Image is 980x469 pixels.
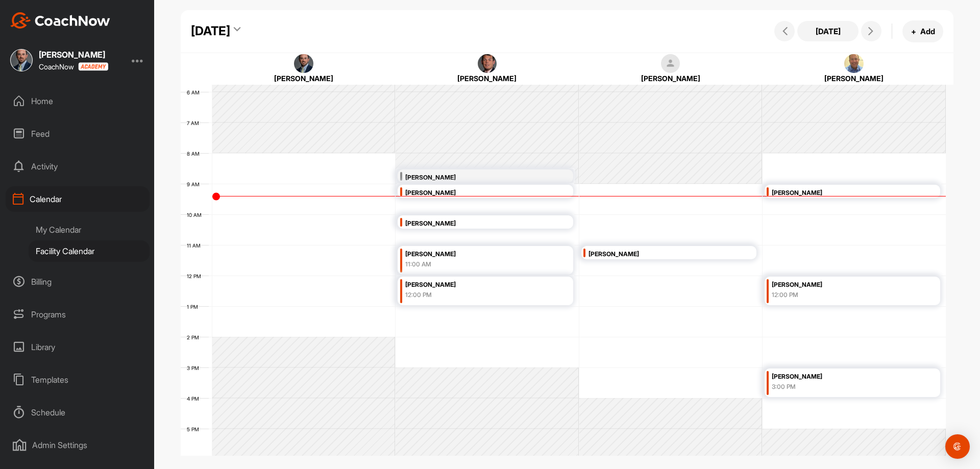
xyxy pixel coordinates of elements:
[6,186,150,212] div: Calendar
[6,269,150,294] div: Billing
[10,49,33,71] img: square_b52f1b3ed8ddd02b22c9313923910c5f.jpg
[6,432,150,458] div: Admin Settings
[797,21,859,41] button: [DATE]
[661,54,680,73] img: square_default-ef6cabf814de5a2bf16c804365e32c732080f9872bdf737d349900a9daf73cf9.png
[181,304,208,310] div: 1 PM
[6,367,150,392] div: Templates
[772,290,909,300] div: 12:00 PM
[405,187,542,199] div: [PERSON_NAME]
[29,240,150,262] div: Facility Calendar
[181,426,209,432] div: 5 PM
[405,260,542,269] div: 11:00 AM
[181,242,211,249] div: 11 AM
[405,249,542,260] div: [PERSON_NAME]
[181,120,209,126] div: 7 AM
[911,26,916,37] span: +
[181,365,209,371] div: 3 PM
[181,89,210,95] div: 6 AM
[39,51,108,59] div: [PERSON_NAME]
[228,73,380,84] div: [PERSON_NAME]
[405,290,542,300] div: 12:00 PM
[181,334,209,340] div: 2 PM
[181,151,210,157] div: 8 AM
[945,434,970,459] div: Open Intercom Messenger
[191,22,230,40] div: [DATE]
[405,279,542,291] div: [PERSON_NAME]
[478,54,497,73] img: square_1ac73798e4a49bae1803452b6221b042.jpg
[29,219,150,240] div: My Calendar
[6,400,150,425] div: Schedule
[181,181,210,187] div: 9 AM
[589,249,725,260] div: [PERSON_NAME]
[594,73,747,84] div: [PERSON_NAME]
[405,218,542,230] div: [PERSON_NAME]
[902,20,943,42] button: +Add
[6,88,150,114] div: Home
[772,187,909,199] div: [PERSON_NAME]
[411,73,563,84] div: [PERSON_NAME]
[6,302,150,327] div: Programs
[6,154,150,179] div: Activity
[772,371,909,383] div: [PERSON_NAME]
[294,54,313,73] img: square_b52f1b3ed8ddd02b22c9313923910c5f.jpg
[844,54,864,73] img: square_5a13682fe1964a714648e8b50751e48a.jpg
[772,279,909,291] div: [PERSON_NAME]
[181,273,211,279] div: 12 PM
[6,121,150,146] div: Feed
[78,62,108,71] img: CoachNow acadmey
[772,382,909,391] div: 3:00 PM
[10,12,110,29] img: CoachNow
[181,212,212,218] div: 10 AM
[778,73,930,84] div: [PERSON_NAME]
[181,396,209,402] div: 4 PM
[405,172,542,184] div: [PERSON_NAME]
[39,62,108,71] div: CoachNow
[6,334,150,360] div: Library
